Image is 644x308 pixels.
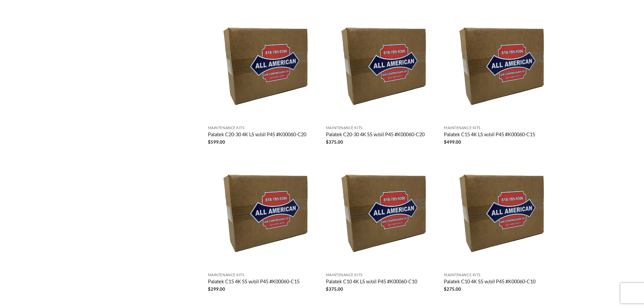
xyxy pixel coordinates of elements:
span: $ [208,286,211,292]
span: $ [444,286,447,292]
a: Palatek C10 4K SS w/oil P45 #K00060-C10 [444,279,535,286]
img: Placeholder [208,158,319,269]
span: $ [208,139,211,145]
img: Placeholder [208,10,319,122]
bdi: 375.00 [326,286,343,292]
img: Placeholder [444,10,555,122]
span: $ [444,139,447,145]
p: Maintenance Kits [444,126,555,130]
span: $ [326,286,329,292]
bdi: 599.00 [208,139,225,145]
p: Maintenance Kits [326,126,437,130]
p: Maintenance Kits [326,273,437,277]
a: Palatek C20-30 4K SS w/oil P45 #K00060-C20 [326,132,425,139]
a: Palatek C20-30 4K LS w/oil P45 #K00060-C20 [208,132,306,139]
span: $ [326,139,329,145]
img: Placeholder [444,158,555,269]
a: Palatek C15 4K SS w/oil P45 #K00060-C15 [208,279,300,286]
img: Placeholder [326,10,437,122]
img: Placeholder [326,158,437,269]
bdi: 499.00 [444,139,461,145]
p: Maintenance Kits [444,273,555,277]
p: Maintenance Kits [208,126,319,130]
bdi: 375.00 [326,139,343,145]
bdi: 275.00 [444,286,461,292]
a: Palatek C15 4K LS w/oil P45 #K00060-C15 [444,132,535,139]
bdi: 299.00 [208,286,225,292]
a: Palatek C10 4K LS w/oil P45 #K00060-C10 [326,279,417,286]
p: Maintenance Kits [208,273,319,277]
